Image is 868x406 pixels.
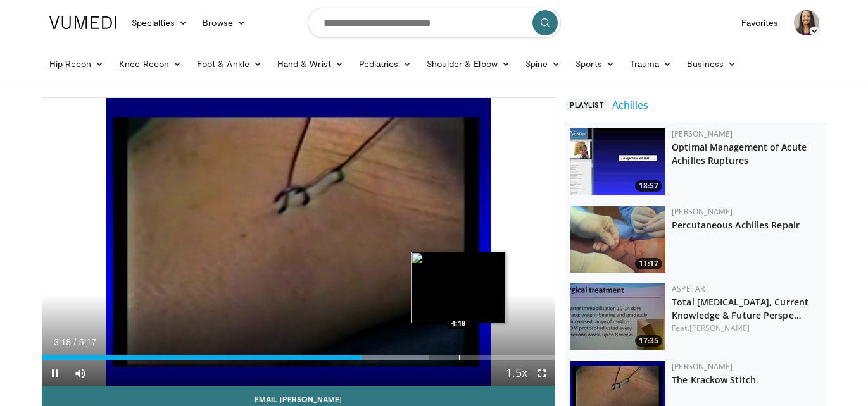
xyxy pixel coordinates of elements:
[612,97,648,113] a: Achilles
[635,258,662,269] span: 11:17
[74,337,77,347] span: /
[672,206,733,217] a: [PERSON_NAME]
[54,337,71,347] span: 3:18
[672,128,733,139] a: [PERSON_NAME]
[622,51,680,77] a: Trauma
[42,355,555,360] div: Progress Bar
[68,360,93,386] button: Mute
[672,219,800,231] a: Percutaneous Achilles Repair
[565,99,609,111] span: Playlist
[111,51,189,77] a: Knee Recon
[42,360,68,386] button: Pause
[308,8,561,38] input: Search topics, interventions
[570,283,665,350] img: xX2wXF35FJtYfXNX4xMDoxOjBzMTt2bJ_1.150x105_q85_crop-smart_upscale.jpg
[570,283,665,350] a: 17:35
[672,141,807,166] a: Optimal Management of Acute Achilles Ruptures
[411,252,506,323] img: image.jpeg
[734,10,786,35] a: Favorites
[195,10,253,35] a: Browse
[518,51,568,77] a: Spine
[419,51,518,77] a: Shoulder & Elbow
[672,296,808,321] a: Total [MEDICAL_DATA], Current Knowledge & Future Perspe…
[124,10,196,35] a: Specialties
[42,98,555,386] video-js: Video Player
[672,323,821,334] div: Feat.
[570,206,665,273] a: 11:17
[689,323,750,333] a: [PERSON_NAME]
[42,51,112,77] a: Hip Recon
[351,51,419,77] a: Pediatrics
[189,51,270,77] a: Foot & Ankle
[635,335,662,347] span: 17:35
[672,361,733,372] a: [PERSON_NAME]
[504,360,529,386] button: Playback Rate
[679,51,744,77] a: Business
[49,16,116,29] img: VuMedi Logo
[794,10,819,35] img: Avatar
[568,51,622,77] a: Sports
[672,374,756,386] a: The Krackow Stitch
[79,337,96,347] span: 5:17
[570,128,665,195] img: 306724_0000_1.png.150x105_q85_crop-smart_upscale.jpg
[529,360,555,386] button: Fullscreen
[570,206,665,273] img: 2e74dc0b-20c0-45f6-b916-4deb0511c45e.150x105_q85_crop-smart_upscale.jpg
[270,51,351,77] a: Hand & Wrist
[570,128,665,195] a: 18:57
[672,283,705,294] a: Aspetar
[635,180,662,192] span: 18:57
